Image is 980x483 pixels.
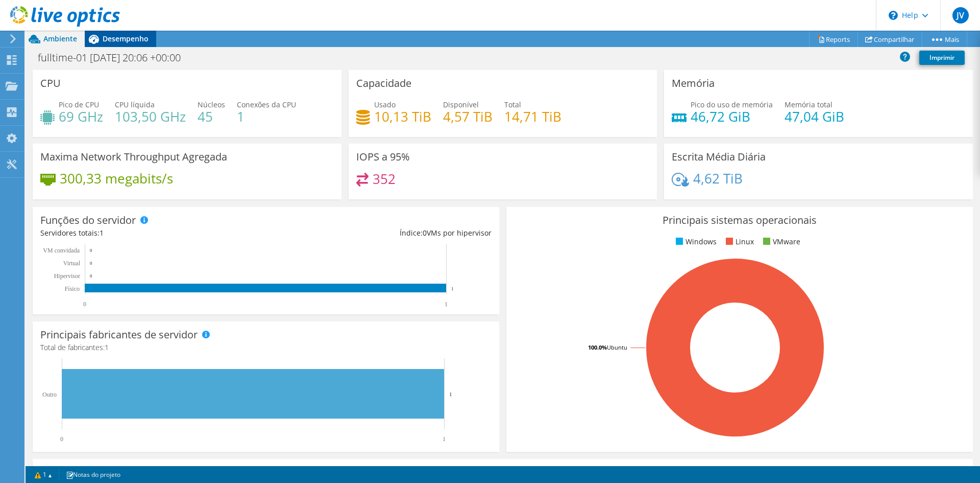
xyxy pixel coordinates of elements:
text: 1 [443,435,446,443]
text: Hipervisor [54,272,80,280]
text: Outro [42,391,57,398]
span: 0 [423,228,427,238]
a: Compartilhar [857,31,922,47]
h3: CPU [40,78,61,89]
text: Virtual [63,260,81,267]
span: Total [504,100,521,109]
h3: Principais sistemas operacionais [514,215,965,226]
div: Índice: VMs por hipervisor [266,227,492,239]
svg: \n [889,11,898,20]
span: JV [952,7,969,24]
h4: 69 GHz [59,111,103,122]
span: Pico de CPU [59,100,99,109]
text: 1 [445,301,448,308]
span: Desempenho [103,34,149,43]
li: Linux [723,236,754,247]
h3: IOPS a 95% [356,151,410,163]
h3: Capacidade [356,78,411,89]
tspan: 100.0% [588,343,607,351]
text: 0 [90,261,92,266]
h3: Maxima Network Throughput Agregada [40,151,227,163]
a: Imprimir [919,51,965,65]
h4: 4,62 TiB [693,173,743,184]
h4: 45 [198,111,225,122]
h3: Funções do servidor [40,215,136,226]
text: 0 [60,435,63,443]
h4: 14,71 TiB [504,111,561,122]
span: 1 [105,342,109,352]
span: Ambiente [43,34,77,43]
h4: 4,57 TiB [443,111,493,122]
h1: fulltime-01 [DATE] 20:06 +00:00 [33,52,197,63]
h3: Memória [672,78,715,89]
a: 1 [28,468,59,481]
div: Servidores totais: [40,227,266,239]
h4: 300,33 megabits/s [60,173,173,184]
tspan: Ubuntu [607,343,627,351]
h3: Escrita Média Diária [672,151,766,163]
a: Notas do projeto [59,468,128,481]
span: Núcleos [198,100,225,109]
span: Disponível [443,100,479,109]
span: CPU líquida [115,100,155,109]
text: 1 [451,286,454,291]
span: Conexões da CPU [237,100,296,109]
h4: 1 [237,111,296,122]
span: 1 [100,228,104,238]
h4: 352 [373,173,396,185]
text: 0 [90,248,92,253]
text: 1 [449,391,452,397]
li: VMware [761,236,800,247]
text: VM convidada [43,247,80,254]
h4: 47,04 GiB [785,111,844,122]
text: 0 [83,301,86,308]
a: Mais [922,31,967,47]
h4: 103,50 GHz [115,111,186,122]
h4: Total de fabricantes: [40,342,492,353]
text: 0 [90,273,92,279]
span: Memória total [785,100,832,109]
li: Windows [673,236,717,247]
h3: Principais fabricantes de servidor [40,329,198,340]
h4: 10,13 TiB [374,111,431,122]
a: Reports [809,31,858,47]
span: Usado [374,100,396,109]
h4: 46,72 GiB [691,111,773,122]
span: Pico do uso de memória [691,100,773,109]
tspan: Físico [65,285,80,292]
